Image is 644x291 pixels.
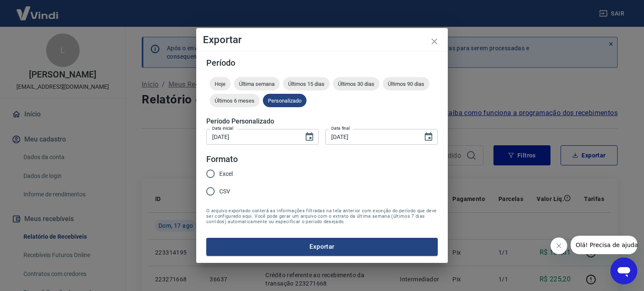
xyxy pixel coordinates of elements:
[234,81,280,87] span: Última semana
[219,187,230,196] span: CSV
[610,258,637,284] iframe: Botão para abrir a janela de mensagens
[420,129,437,145] button: Choose date, selected date is 17 de ago de 2025
[333,77,379,90] div: Últimos 30 dias
[206,59,438,67] h5: Período
[383,81,429,87] span: Últimos 90 dias
[283,81,330,87] span: Últimos 15 dias
[234,77,280,90] div: Última semana
[331,125,350,131] label: Data final
[206,117,438,126] h5: Período Personalizado
[551,237,567,254] iframe: Fechar mensagem
[212,125,234,131] label: Data inicial
[424,31,444,52] button: close
[210,77,231,90] div: Hoje
[206,208,438,224] span: O arquivo exportado conterá as informações filtradas na tela anterior com exceção do período que ...
[325,129,417,144] input: DD/MM/YYYY
[263,94,306,107] div: Personalizado
[206,129,298,144] input: DD/MM/YYYY
[206,238,438,255] button: Exportar
[333,81,379,87] span: Últimos 30 dias
[219,170,233,178] span: Excel
[5,6,70,13] span: Olá! Precisa de ajuda?
[210,81,231,87] span: Hoje
[383,77,429,90] div: Últimos 90 dias
[210,94,260,107] div: Últimos 6 meses
[301,129,318,145] button: Choose date, selected date is 15 de ago de 2025
[206,153,238,165] legend: Formato
[283,77,330,90] div: Últimos 15 dias
[263,98,306,104] span: Personalizado
[203,35,441,45] h4: Exportar
[210,98,260,104] span: Últimos 6 meses
[571,236,637,254] iframe: Mensagem da empresa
